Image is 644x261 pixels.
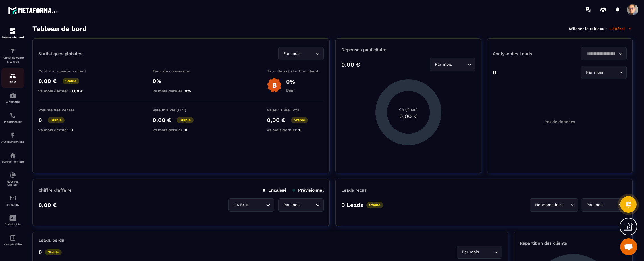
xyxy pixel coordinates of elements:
p: Automatisations [1,140,24,143]
div: Search for option [457,246,502,259]
span: Par mois [433,61,453,68]
p: Encaissé [263,188,287,193]
div: Search for option [581,66,627,79]
div: Search for option [430,58,475,71]
p: CRM [1,80,24,84]
p: Valeur à Vie (LTV) [153,108,209,112]
input: Search for option [604,69,617,76]
p: Leads perdu [38,238,64,243]
p: 0,00 € [38,202,57,208]
span: 0,00 € [70,89,83,93]
p: Stable [366,202,383,208]
div: Ouvrir le chat [620,238,637,255]
p: Bien [286,88,295,92]
span: Par mois [282,51,302,57]
span: Par mois [282,202,302,208]
span: 0 [299,128,302,132]
a: Assistant IA [1,210,24,230]
p: 0% [286,78,295,85]
span: 0 [185,128,187,132]
p: Prévisionnel [292,188,324,193]
p: Stable [48,117,65,123]
img: automations [9,92,16,99]
p: Afficher le tableau : [568,26,607,31]
p: 0 [38,117,42,123]
p: 0,00 € [38,78,57,84]
a: automationsautomationsEspace membre [1,148,24,167]
p: Stable [291,117,308,123]
p: Coût d'acquisition client [38,69,95,73]
p: Taux de conversion [153,69,209,73]
p: Assistant IA [1,223,24,226]
h3: Tableau de bord [32,25,87,33]
img: b-badge-o.b3b20ee6.svg [267,78,282,93]
img: social-network [9,172,16,179]
input: Search for option [302,202,314,208]
p: Espace membre [1,160,24,163]
p: Tunnel de vente Site web [1,56,24,64]
p: vs mois dernier : [38,89,95,93]
img: automations [9,152,16,159]
img: logo [8,5,59,16]
p: 0% [153,78,209,84]
span: CA Brut [232,202,250,208]
span: Par mois [585,69,604,76]
p: Webinaire [1,100,24,103]
p: Général [610,26,633,31]
div: Search for option [228,198,274,212]
img: formation [9,47,16,54]
p: vs mois dernier : [38,128,95,132]
p: Volume des ventes [38,108,95,112]
span: 0% [185,89,191,93]
div: Search for option [581,198,627,212]
p: vs mois dernier : [153,128,209,132]
span: Par mois [460,249,480,255]
input: Search for option [302,51,314,57]
span: Par mois [585,202,604,208]
span: 0 [70,128,73,132]
p: E-mailing [1,203,24,206]
p: Taux de satisfaction client [267,69,324,73]
p: vs mois dernier : [153,89,209,93]
a: emailemailE-mailing [1,190,24,210]
img: automations [9,132,16,139]
a: social-networksocial-networkRéseaux Sociaux [1,167,24,190]
p: 0,00 € [341,61,360,68]
img: scheduler [9,112,16,119]
a: schedulerschedulerPlanificateur [1,108,24,128]
p: Chiffre d’affaire [38,188,72,193]
input: Search for option [565,202,569,208]
p: Analyse des Leads [493,51,560,56]
span: Hebdomadaire [534,202,565,208]
img: formation [9,72,16,79]
input: Search for option [480,249,493,255]
a: automationsautomationsAutomatisations [1,128,24,148]
p: Planificateur [1,120,24,123]
input: Search for option [585,51,617,57]
p: Réseaux Sociaux [1,180,24,186]
p: Statistiques globales [38,51,82,56]
a: automationsautomationsWebinaire [1,88,24,108]
p: 0,00 € [153,117,171,123]
p: Pas de données [545,119,575,124]
p: 0,00 € [267,117,285,123]
img: formation [9,28,16,34]
p: Stable [177,117,194,123]
a: accountantaccountantComptabilité [1,230,24,250]
a: formationformationTableau de bord [1,23,24,43]
a: formationformationCRM [1,68,24,88]
p: 0 [38,249,42,256]
input: Search for option [604,202,617,208]
p: Répartition des clients [520,241,627,246]
img: accountant [9,235,16,241]
p: 0 [493,69,496,76]
div: Search for option [581,47,627,60]
p: 0 Leads [341,202,363,208]
p: vs mois dernier : [267,128,324,132]
div: Search for option [278,198,324,212]
a: formationformationTunnel de vente Site web [1,43,24,68]
p: Valeur à Vie Total [267,108,324,112]
p: Stable [63,78,79,84]
div: Search for option [530,198,578,212]
p: Stable [45,249,62,255]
